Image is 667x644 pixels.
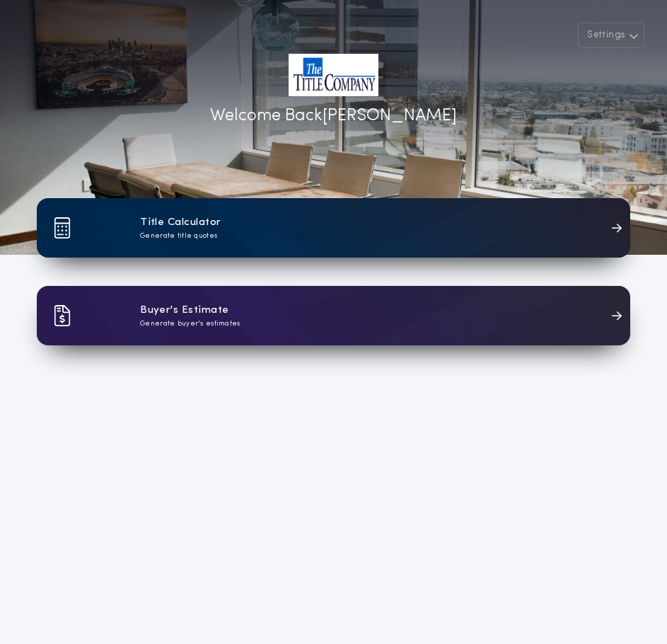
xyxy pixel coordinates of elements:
[140,231,217,241] p: Generate title quotes
[54,217,71,238] img: card icon
[289,54,378,96] img: account-logo
[578,23,644,48] button: Settings
[37,198,630,258] a: card iconTitle CalculatorGenerate title quotes
[210,103,457,129] p: Welcome Back [PERSON_NAME]
[140,318,240,329] p: Generate buyer's estimates
[54,305,71,326] img: card icon
[140,214,221,231] h1: Title Calculator
[140,302,228,318] h1: Buyer's Estimate
[37,286,630,345] a: card iconBuyer's EstimateGenerate buyer's estimates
